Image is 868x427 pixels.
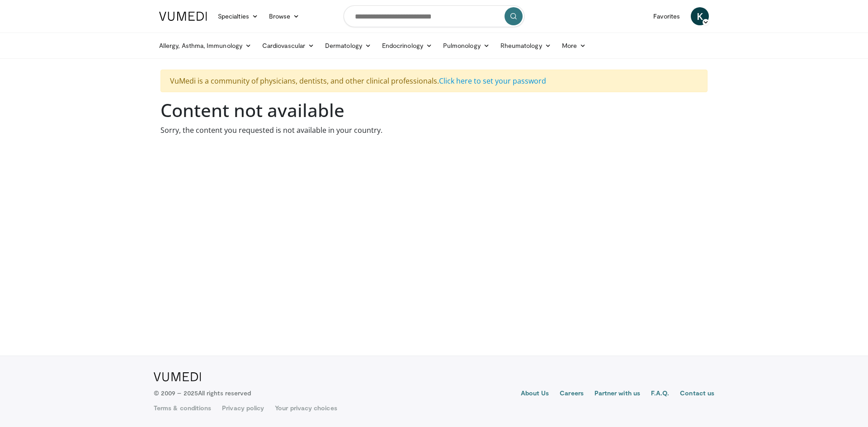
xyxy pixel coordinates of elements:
a: Allergy, Asthma, Immunology [154,37,257,55]
img: VuMedi Logo [159,12,207,21]
a: Cardiovascular [257,37,320,55]
a: Contact us [680,389,714,399]
input: Search topics, interventions [344,5,524,27]
a: Partner with us [594,389,640,399]
a: Your privacy choices [275,404,337,413]
div: VuMedi is a community of physicians, dentists, and other clinical professionals. [160,70,708,92]
h1: Content not available [160,99,708,121]
a: More [557,37,591,55]
span: All rights reserved [198,389,251,397]
a: Rheumatology [495,37,557,55]
a: Endocrinology [377,37,438,55]
a: F.A.Q. [651,389,669,399]
a: Favorites [648,7,685,25]
p: Sorry, the content you requested is not available in your country. [160,125,708,136]
a: Specialties [212,7,264,25]
a: Pulmonology [438,37,495,55]
a: Browse [264,7,305,25]
a: Careers [560,389,584,399]
a: Click here to set your password [439,76,546,86]
a: Privacy policy [222,404,264,413]
img: VuMedi Logo [154,372,201,381]
p: © 2009 – 2025 [154,389,251,398]
a: Terms & conditions [154,404,211,413]
a: K [691,7,709,25]
a: About Us [521,389,549,399]
a: Dermatology [320,37,377,55]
